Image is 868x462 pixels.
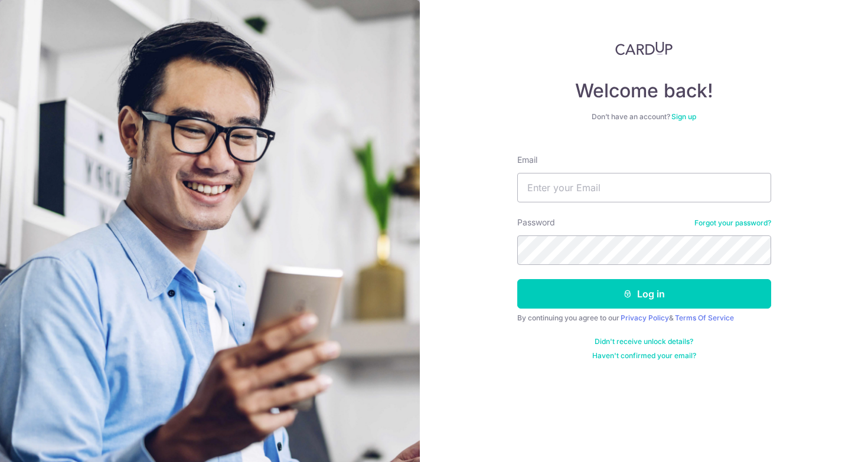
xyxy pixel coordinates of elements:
input: Enter your Email [517,173,771,202]
h4: Welcome back! [517,79,771,103]
div: By continuing you agree to our & [517,313,771,323]
a: Privacy Policy [621,313,669,322]
button: Log in [517,279,771,309]
a: Sign up [671,112,696,121]
label: Password [517,217,555,228]
div: Don’t have an account? [517,112,771,122]
label: Email [517,154,537,166]
a: Forgot your password? [694,218,771,228]
a: Haven't confirmed your email? [592,351,696,361]
a: Didn't receive unlock details? [595,337,693,346]
img: CardUp Logo [615,41,673,55]
a: Terms Of Service [675,313,734,322]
